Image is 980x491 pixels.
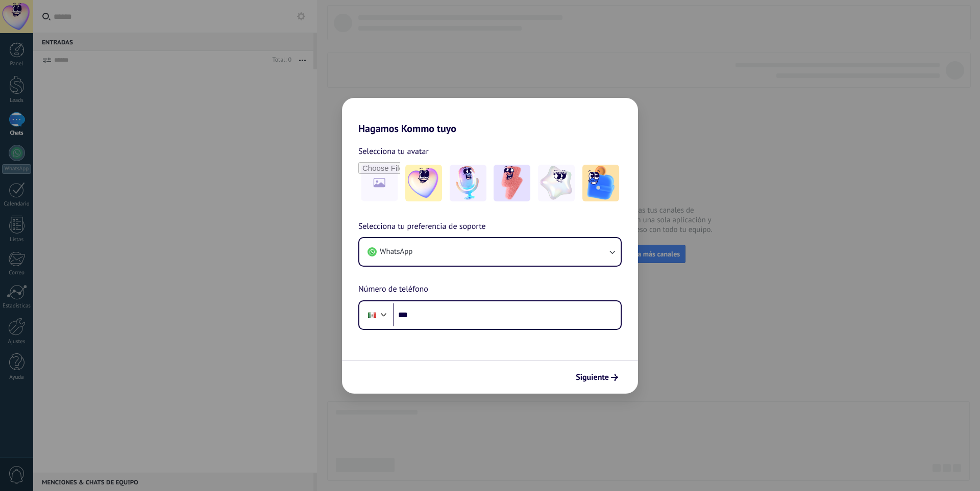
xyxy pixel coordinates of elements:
[362,304,382,326] div: Mexico: + 52
[494,165,530,201] img: -3.jpeg
[576,374,609,381] span: Siguiente
[342,98,638,135] h2: Hagamos Kommo tuyo
[358,283,428,296] span: Número de teléfono
[358,220,486,234] span: Selecciona tu preferencia de soporte
[450,165,486,201] img: -2.jpeg
[405,165,442,201] img: -1.jpeg
[380,247,412,257] span: WhatsApp
[358,145,429,158] span: Selecciona tu avatar
[538,165,575,201] img: -4.jpeg
[582,165,619,201] img: -5.jpeg
[571,369,623,386] button: Siguiente
[359,238,621,266] button: WhatsApp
